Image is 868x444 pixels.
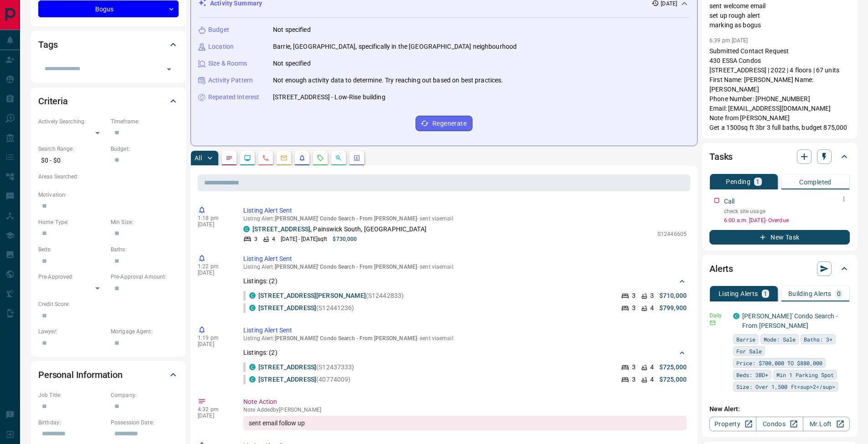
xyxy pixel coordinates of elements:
[273,92,385,102] p: [STREET_ADDRESS] - Low-Rise building
[38,364,179,386] div: Personal Information
[335,154,342,162] svg: Opportunities
[111,273,179,281] p: Pre-Approval Amount:
[111,145,179,153] p: Budget:
[709,230,850,245] button: New Task
[736,370,768,379] span: Beds: 3BD+
[38,191,179,199] p: Motivation:
[208,92,259,102] p: Repeated Interest
[198,221,230,228] p: [DATE]
[333,235,357,243] p: $730,000
[719,291,758,297] p: Listing Alerts
[243,273,687,290] div: Listings: (2)
[788,291,832,297] p: Building Alerts
[38,218,106,226] p: Home Type:
[659,291,687,301] p: $710,000
[243,276,277,286] p: Listings: ( 2 )
[275,215,417,222] span: [PERSON_NAME]' Condo Search - From [PERSON_NAME]
[38,327,106,336] p: Lawyer:
[111,117,179,126] p: Timeframe:
[38,153,106,168] p: $0 - $0
[111,218,179,226] p: Min Size:
[804,335,832,344] span: Baths: 3+
[724,216,850,225] p: 6:00 a.m. [DATE] - Overdue
[243,407,687,413] p: Note Added by [PERSON_NAME]
[280,154,288,162] svg: Emails
[208,25,229,35] p: Budget
[243,206,687,215] p: Listing Alert Sent
[709,149,733,164] h2: Tasks
[709,311,728,320] p: Daily
[254,235,257,243] p: 3
[249,364,256,370] div: condos.ca
[249,376,256,383] div: condos.ca
[198,215,230,221] p: 1:18 pm
[258,376,316,383] a: [STREET_ADDRESS]
[38,273,106,281] p: Pre-Approved:
[163,63,175,76] button: Open
[111,391,179,399] p: Company:
[353,154,360,162] svg: Agent Actions
[776,370,834,379] span: Min 1 Parking Spot
[416,116,473,131] button: Regenerate
[38,90,179,112] div: Criteria
[756,179,760,185] p: 1
[632,362,636,372] p: 3
[111,418,179,427] p: Possession Date:
[38,0,179,17] div: Bogus
[38,173,179,181] p: Areas Searched:
[38,145,106,153] p: Search Range:
[243,344,687,361] div: Listings: (2)
[709,46,850,133] p: Submitted Contact Request 430 ESSA Condos [STREET_ADDRESS] | 2022 | 4 floors | 67 units First Nam...
[298,154,306,162] svg: Listing Alerts
[799,179,832,185] p: Completed
[709,261,733,276] h2: Alerts
[111,327,179,336] p: Mortgage Agent:
[650,375,654,384] p: 4
[764,291,767,297] p: 1
[650,303,654,313] p: 4
[724,207,850,215] p: check site usage
[208,42,234,51] p: Location
[272,235,275,243] p: 4
[275,264,417,270] span: [PERSON_NAME]' Condo Search - From [PERSON_NAME]
[733,313,740,319] div: condos.ca
[249,292,256,299] div: condos.ca
[709,320,716,326] svg: Email
[226,154,233,162] svg: Notes
[243,254,687,264] p: Listing Alert Sent
[756,417,803,431] a: Condos
[709,417,756,431] a: Property
[659,375,687,384] p: $725,000
[724,197,735,206] p: Call
[38,300,179,308] p: Credit Score:
[258,375,350,384] p: (40774009)
[709,404,850,414] p: New Alert:
[111,245,179,254] p: Baths:
[243,397,687,407] p: Note Action
[38,37,57,52] h2: Tags
[273,76,503,85] p: Not enough activity data to determine. Try reaching out based on best practices.
[258,291,404,301] p: (S12442833)
[38,367,123,382] h2: Personal Information
[273,25,311,35] p: Not specified
[273,42,517,51] p: Barrie, [GEOGRAPHIC_DATA], specifically in the [GEOGRAPHIC_DATA] neighbourhood
[262,154,269,162] svg: Calls
[198,406,230,413] p: 4:32 pm
[243,264,687,270] p: Listing Alert : - sent via email
[736,358,822,367] span: Price: $700,000 TO $880,000
[198,335,230,341] p: 1:19 pm
[198,263,230,270] p: 1:22 pm
[632,375,636,384] p: 3
[657,230,687,238] p: S12446605
[837,291,841,297] p: 0
[258,363,316,371] a: [STREET_ADDRESS]
[632,303,636,313] p: 3
[249,305,256,311] div: condos.ca
[736,335,755,344] span: Barrie
[243,335,687,342] p: Listing Alert : - sent via email
[38,117,106,126] p: Actively Searching:
[38,245,106,254] p: Beds:
[275,335,417,342] span: [PERSON_NAME]' Condo Search - From [PERSON_NAME]
[38,34,179,56] div: Tags
[38,391,106,399] p: Job Title:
